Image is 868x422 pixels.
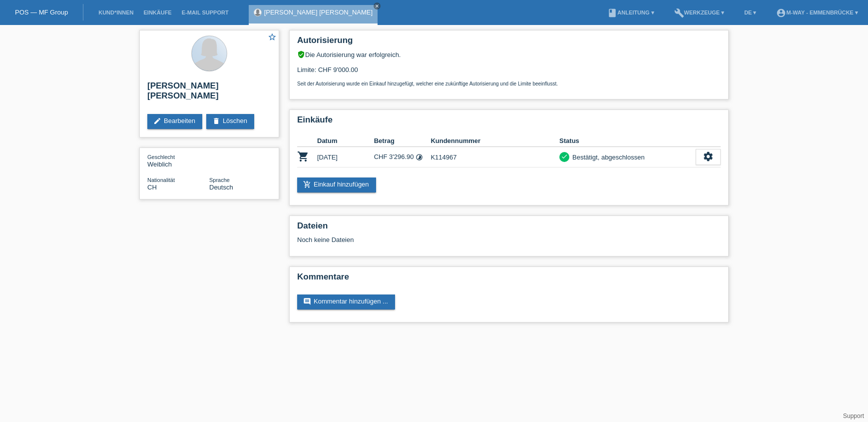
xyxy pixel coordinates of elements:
h2: Dateien [297,221,721,236]
i: edit [153,117,161,125]
a: add_shopping_cartEinkauf hinzufügen [297,177,376,192]
a: Einkäufe [138,9,176,15]
th: Betrag [374,135,431,147]
div: Noch keine Dateien [297,236,602,243]
i: account_circle [776,8,786,18]
td: [DATE] [317,147,374,167]
i: delete [212,117,220,125]
i: book [607,8,617,18]
span: Geschlecht [147,154,175,160]
i: POSP00026096 [297,150,309,162]
a: Kund*innen [93,9,138,15]
span: Deutsch [209,183,233,191]
a: buildWerkzeuge ▾ [669,9,730,15]
i: comment [303,297,311,305]
h2: Kommentare [297,272,721,287]
a: E-Mail Support [177,9,234,15]
h2: Einkäufe [297,115,721,130]
h2: [PERSON_NAME] [PERSON_NAME] [147,81,271,106]
h2: Autorisierung [297,35,721,50]
a: Support [843,412,864,419]
a: close [374,2,381,9]
i: check [561,153,568,160]
i: close [375,3,380,8]
a: bookAnleitung ▾ [602,9,659,15]
th: Status [559,135,696,147]
div: Die Autorisierung war erfolgreich. [297,50,721,58]
i: 24 Raten [416,153,423,161]
i: build [674,8,684,18]
td: CHF 3'296.90 [374,147,431,167]
span: Nationalität [147,177,175,183]
th: Kundennummer [431,135,559,147]
i: verified_user [297,50,305,58]
a: commentKommentar hinzufügen ... [297,294,395,309]
a: DE ▾ [739,9,761,15]
a: star_border [268,32,277,43]
span: Schweiz [147,183,157,191]
td: K114967 [431,147,559,167]
i: star_border [268,32,277,41]
div: Limite: CHF 9'000.00 [297,58,721,86]
a: deleteLöschen [206,114,254,129]
a: editBearbeiten [147,114,202,129]
i: settings [703,151,714,162]
div: Weiblich [147,153,209,168]
a: POS — MF Group [15,8,68,16]
a: account_circlem-way - Emmenbrücke ▾ [771,9,863,15]
p: Seit der Autorisierung wurde ein Einkauf hinzugefügt, welcher eine zukünftige Autorisierung und d... [297,81,721,86]
span: Sprache [209,177,230,183]
i: add_shopping_cart [303,180,311,188]
a: [PERSON_NAME] [PERSON_NAME] [264,8,373,16]
th: Datum [317,135,374,147]
div: Bestätigt, abgeschlossen [569,152,645,162]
